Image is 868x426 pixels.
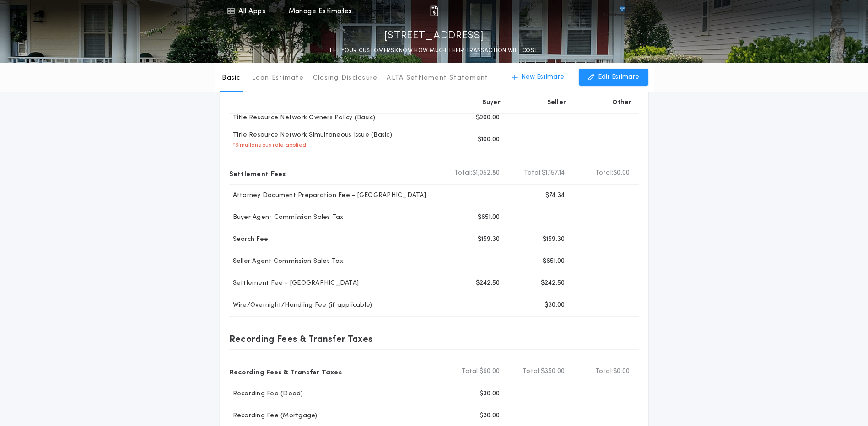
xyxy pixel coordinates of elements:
b: Total: [524,169,542,178]
p: $900.00 [476,113,500,122]
p: $74.34 [545,191,565,200]
p: $651.00 [478,213,500,222]
p: Title Resource Network Simultaneous Issue (Basic) [229,131,392,140]
p: New Estimate [521,73,564,82]
p: $30.00 [545,301,565,310]
p: Buyer [482,98,501,107]
b: Total: [461,367,480,376]
span: $1,052.80 [472,169,500,178]
button: New Estimate [503,69,573,86]
p: LET YOUR CUSTOMERS KNOW HOW MUCH THEIR TRANSACTION WILL COST [330,46,538,55]
p: Edit Estimate [598,73,639,82]
b: Total: [454,169,473,178]
img: vs-icon [603,6,641,16]
p: Buyer Agent Commission Sales Tax [229,213,344,222]
p: Settlement Fee - [GEOGRAPHIC_DATA] [229,279,359,288]
p: $159.30 [543,235,565,244]
p: $159.30 [478,235,500,244]
span: $60.00 [480,367,500,376]
p: $30.00 [480,411,500,421]
p: Recording Fee (Mortgage) [229,411,318,421]
span: $350.00 [541,367,565,376]
p: $100.00 [478,135,500,144]
p: $242.50 [476,279,500,288]
img: img [429,5,440,16]
p: [STREET_ADDRESS] [384,29,484,43]
p: Recording Fees & Transfer Taxes [229,331,373,346]
p: Search Fee [229,235,269,244]
p: Title Resource Network Owners Policy (Basic) [229,113,376,122]
p: Closing Disclosure [313,74,378,83]
b: Total: [595,169,614,178]
p: Recording Fees & Transfer Taxes [229,364,342,379]
p: Loan Estimate [252,74,304,83]
p: Recording Fee (Deed) [229,389,303,399]
p: $30.00 [480,389,500,399]
p: Seller Agent Commission Sales Tax [229,257,343,266]
p: Basic [222,74,240,83]
span: $0.00 [613,169,630,178]
p: Seller [547,98,566,107]
p: $242.50 [541,279,565,288]
span: $1,157.14 [542,169,565,178]
p: Wire/Overnight/Handling Fee (if applicable) [229,301,372,310]
p: Other [612,98,631,107]
button: Edit Estimate [579,69,648,86]
p: ALTA Settlement Statement [387,74,488,83]
p: Attorney Document Preparation Fee - [GEOGRAPHIC_DATA] [229,191,426,200]
span: $0.00 [613,367,630,376]
b: Total: [523,367,541,376]
p: * Simultaneous rate applied [229,142,307,149]
p: $651.00 [543,257,565,266]
b: Total: [595,367,614,376]
p: Settlement Fees [229,166,286,181]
